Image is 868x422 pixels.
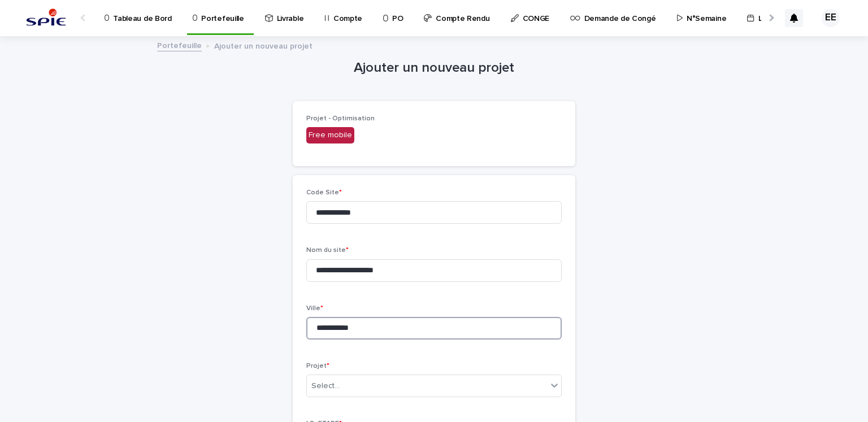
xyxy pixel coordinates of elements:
[306,305,323,312] span: Ville
[311,380,340,392] div: Select...
[23,7,70,29] img: svstPd6MQfCT1uX1QGkG
[214,39,313,51] p: Ajouter un nouveau projet
[157,38,202,51] a: Portefeuille
[306,115,375,122] span: Projet - Optimisation
[306,247,349,254] span: Nom du site
[306,189,342,196] span: Code Site
[822,9,840,27] div: EE
[306,127,354,143] div: Free mobile
[306,363,329,369] span: Projet
[293,60,575,76] h1: Ajouter un nouveau projet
